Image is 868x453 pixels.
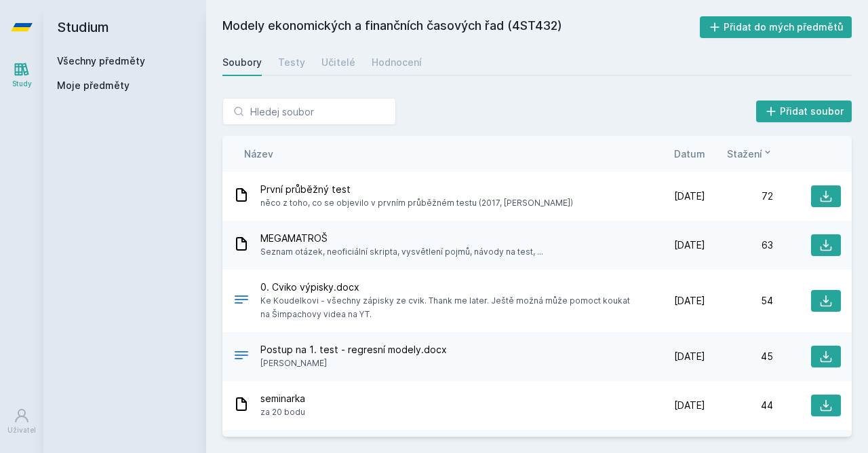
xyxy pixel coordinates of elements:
[372,49,422,76] a: Hodnocení
[12,79,32,89] div: Study
[372,56,422,69] div: Hodnocení
[222,56,262,69] div: Soubory
[756,101,852,122] button: Přidat soubor
[244,147,273,161] button: Název
[233,291,250,311] div: DOCX
[727,147,773,161] button: Stažení
[260,183,573,196] span: První průběžný test
[321,49,355,76] a: Učitelé
[3,54,41,96] a: Study
[222,16,700,38] h2: Modely ekonomických a finančních časových řad (4ST432)
[278,56,305,69] div: Testy
[260,196,573,210] span: něco z toho, co se objevilo v prvním průběžném testu (2017, [PERSON_NAME])
[260,343,447,357] span: Postup na 1. test - regresní modely.docx
[57,79,130,92] span: Moje předměty
[705,294,773,308] div: 54
[705,399,773,412] div: 44
[233,347,250,367] div: DOCX
[674,147,705,161] button: Datum
[705,189,773,203] div: 72
[674,238,705,252] span: [DATE]
[260,294,632,321] span: Ke Koudelkovi - všechny zápisky ze cvik. Thank me later. Ještě možná může pomoct koukat na Šimpac...
[727,147,762,161] span: Stažení
[321,56,355,69] div: Učitelé
[260,232,543,245] span: MEGAMATROŠ
[260,405,305,419] span: za 20 bodu
[278,49,305,76] a: Testy
[674,294,705,308] span: [DATE]
[705,238,773,252] div: 63
[222,98,396,125] input: Hledej soubor
[260,245,543,259] span: Seznam otázek, neoficiální skripta, vysvětlení pojmů, návody na test, ...
[705,350,773,363] div: 45
[260,392,305,405] span: seminarka
[222,49,262,76] a: Soubory
[674,189,705,203] span: [DATE]
[57,55,145,67] a: Všechny předměty
[3,401,41,442] a: Uživatel
[674,399,705,412] span: [DATE]
[674,350,705,363] span: [DATE]
[260,280,632,294] span: 0. Cviko výpisky.docx
[260,357,447,370] span: [PERSON_NAME]
[7,425,36,435] div: Uživatel
[700,16,852,38] button: Přidat do mých předmětů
